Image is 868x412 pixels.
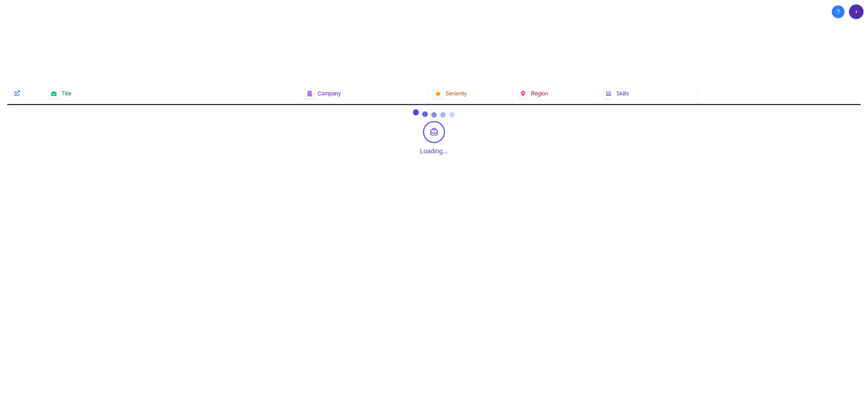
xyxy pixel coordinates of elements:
div: Loading... [420,147,448,156]
span: Seniority [446,90,467,97]
img: User avatar [849,5,863,19]
span: Region [531,90,548,97]
button: User menu [848,4,864,20]
button: About Techjobs [832,5,844,18]
span: Title [61,90,71,97]
span: ? [836,7,840,16]
span: Company [317,90,340,97]
span: Skills [616,90,629,97]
